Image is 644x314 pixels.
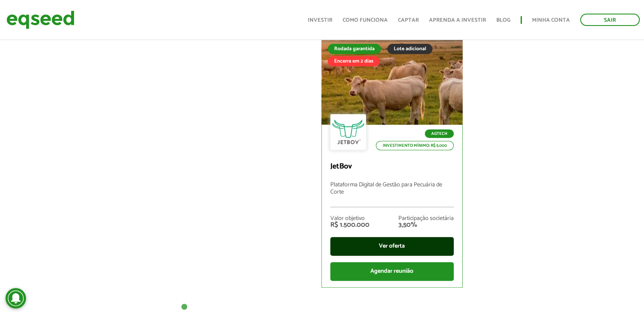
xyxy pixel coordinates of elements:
[328,44,381,54] div: Rodada garantida
[330,182,454,207] p: Plataforma Digital de Gestão para Pecuária de Corte
[429,17,486,23] a: Aprenda a investir
[496,17,510,23] a: Blog
[398,17,419,23] a: Captar
[580,14,640,26] a: Sair
[330,216,369,222] div: Valor objetivo
[398,216,454,222] div: Participação societária
[398,222,454,228] div: 3,50%
[308,17,332,23] a: Investir
[321,37,463,288] a: Rodada garantida Lote adicional Encerra em 2 dias Agtech Investimento mínimo: R$ 5.000 JetBov Pla...
[6,9,74,31] img: EqSeed
[532,17,570,23] a: Minha conta
[376,141,454,150] p: Investimento mínimo: R$ 5.000
[328,56,380,66] div: Encerra em 2 dias
[330,222,369,228] div: R$ 1.500.000
[387,44,432,54] div: Lote adicional
[425,129,454,138] p: Agtech
[330,162,454,171] p: JetBov
[330,237,454,256] div: Ver oferta
[343,17,388,23] a: Como funciona
[180,303,189,311] button: 1 of 1
[330,262,454,281] div: Agendar reunião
